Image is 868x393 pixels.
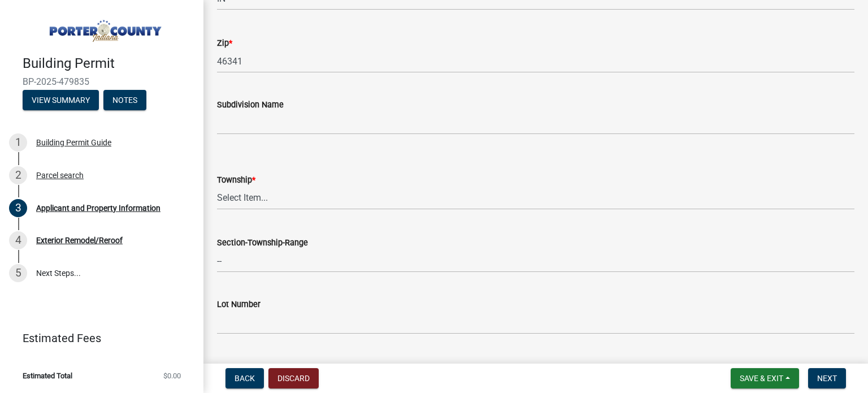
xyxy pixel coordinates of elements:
[731,368,799,388] button: Save & Exit
[9,133,27,152] div: 1
[103,96,146,105] wm-modal-confirm: Notes
[817,374,837,383] span: Next
[808,368,846,388] button: Next
[23,12,185,44] img: Porter County, Indiana
[9,231,27,249] div: 4
[36,204,160,212] div: Applicant and Property Information
[9,264,27,282] div: 5
[36,139,111,146] div: Building Permit Guide
[225,368,264,388] button: Back
[23,372,72,379] span: Estimated Total
[23,55,194,72] h4: Building Permit
[217,40,232,47] label: Zip
[268,368,319,388] button: Discard
[23,90,99,110] button: View Summary
[740,374,783,383] span: Save & Exit
[23,76,181,87] span: BP-2025-479835
[23,96,99,105] wm-modal-confirm: Summary
[36,236,123,244] div: Exterior Remodel/Reroof
[103,90,146,110] button: Notes
[217,301,261,309] label: Lot Number
[217,239,308,247] label: Section-Township-Range
[9,327,185,349] a: Estimated Fees
[217,101,284,109] label: Subdivision Name
[9,199,27,217] div: 3
[235,374,255,383] span: Back
[9,166,27,184] div: 2
[163,372,181,379] span: $0.00
[217,176,255,184] label: Township
[36,171,84,179] div: Parcel search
